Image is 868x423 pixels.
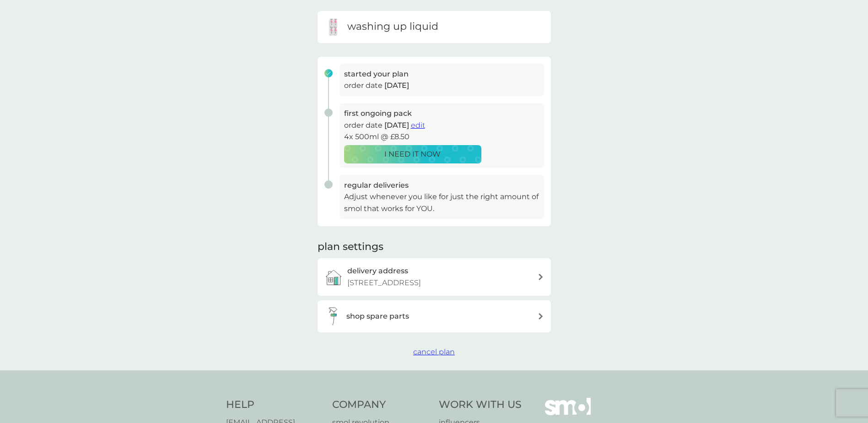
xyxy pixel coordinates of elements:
h6: washing up liquid [347,20,438,34]
img: washing up liquid [324,18,343,36]
button: edit [411,119,425,131]
button: I NEED IT NOW [344,145,481,163]
h3: shop spare parts [346,310,409,322]
h3: first ongoing pack [344,108,539,119]
h3: delivery address [347,265,408,277]
h4: Company [332,398,430,412]
span: cancel plan [413,347,455,356]
a: delivery address[STREET_ADDRESS] [318,258,551,295]
h3: started your plan [344,68,539,80]
p: order date [344,80,539,92]
button: cancel plan [413,346,455,358]
p: Adjust whenever you like for just the right amount of smol that works for YOU. [344,191,539,214]
button: shop spare parts [318,300,551,332]
p: I NEED IT NOW [384,148,441,160]
h4: Work With Us [439,398,522,412]
h3: regular deliveries [344,179,539,191]
span: [DATE] [384,121,409,130]
h4: Help [226,398,323,412]
p: [STREET_ADDRESS] [347,277,421,289]
h2: plan settings [318,240,383,254]
p: 4x 500ml @ £8.50 [344,131,539,143]
span: [DATE] [384,81,409,90]
span: edit [411,121,425,130]
p: order date [344,119,539,131]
